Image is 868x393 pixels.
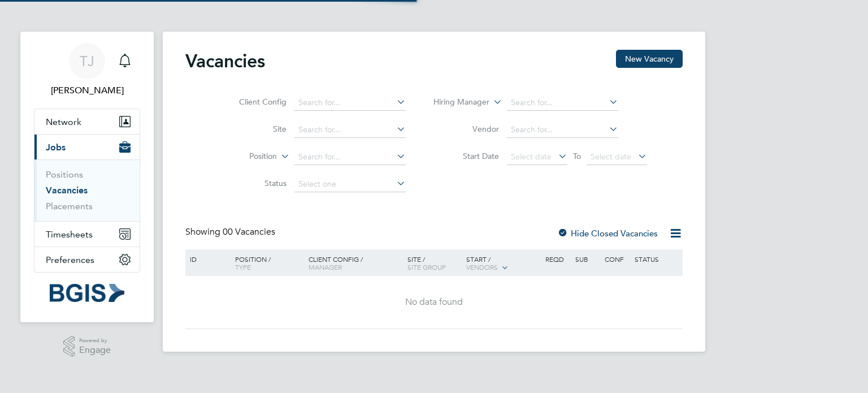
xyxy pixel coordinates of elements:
a: Placements [46,201,93,211]
span: Powered by [79,336,111,346]
span: Taz Jithan [34,84,140,97]
div: Client Config / [306,249,405,277]
label: Status [222,178,287,188]
label: Site [222,124,287,134]
div: Showing [185,226,277,238]
span: Preferences [46,254,94,265]
span: Network [46,116,81,127]
div: Reqd [542,249,572,269]
label: Client Config [222,97,287,107]
div: ID [187,249,227,269]
input: Search for... [507,122,618,138]
span: Select date [511,152,552,162]
div: Jobs [34,159,140,221]
span: Site Group [407,262,446,271]
input: Select one [294,176,406,192]
span: Manager [309,262,342,271]
button: Jobs [34,135,140,159]
input: Search for... [294,122,406,138]
button: Timesheets [34,222,140,247]
label: Hiring Manager [424,97,489,108]
div: Position / [227,249,306,277]
div: Conf [602,249,631,269]
span: Timesheets [46,229,93,240]
button: New Vacancy [616,50,683,68]
div: Site / [405,249,464,277]
h2: Vacancies [185,50,265,72]
input: Search for... [294,149,406,165]
div: Sub [572,249,602,269]
span: Vendors [466,262,498,271]
span: 00 Vacancies [223,226,275,237]
a: Vacancies [46,185,88,196]
div: Start / [463,249,542,278]
label: Hide Closed Vacancies [557,228,658,239]
span: To [570,149,584,163]
label: Vendor [434,124,499,134]
span: TJ [80,54,94,68]
input: Search for... [294,95,406,111]
span: Select date [591,152,631,162]
a: TJ[PERSON_NAME] [34,43,140,97]
a: Powered byEngage [63,336,111,357]
nav: Main navigation [20,32,154,322]
label: Position [212,151,277,162]
img: bgis-logo-retina.png [50,284,124,302]
span: Engage [79,346,111,355]
label: Start Date [434,151,499,161]
a: Positions [46,169,83,180]
span: Type [235,262,251,271]
div: Status [632,249,681,269]
span: Jobs [46,142,66,153]
button: Preferences [34,247,140,272]
input: Search for... [507,95,618,111]
button: Network [34,109,140,134]
div: No data found [187,296,681,308]
a: Go to home page [34,284,140,302]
